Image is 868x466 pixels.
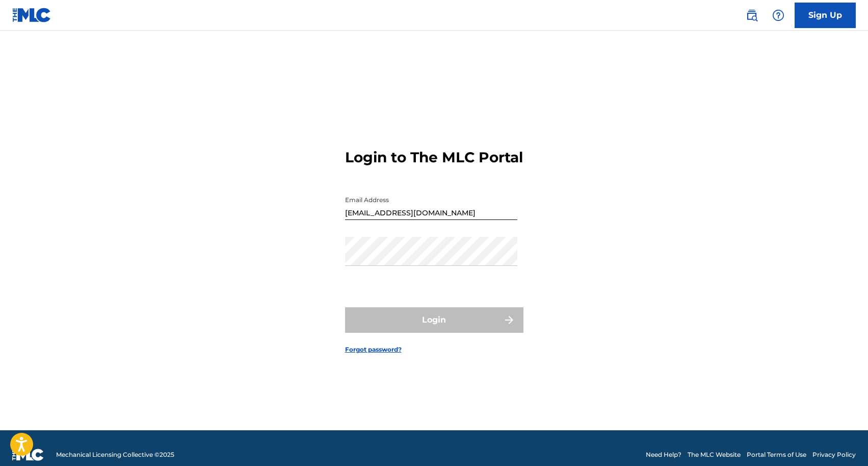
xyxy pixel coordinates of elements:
a: The MLC Website [688,450,741,459]
a: Forgot password? [345,345,402,354]
img: help [772,9,784,21]
h3: Login to The MLC Portal [345,149,523,166]
div: Help [768,5,788,26]
a: Sign Up [795,3,856,28]
a: Portal Terms of Use [747,450,806,459]
img: logo [12,449,44,461]
span: Mechanical Licensing Collective © 2025 [56,450,174,459]
img: MLC Logo [12,8,51,22]
a: Privacy Policy [812,450,856,459]
a: Need Help? [646,450,681,459]
img: search [746,9,758,21]
a: Public Search [742,5,762,26]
